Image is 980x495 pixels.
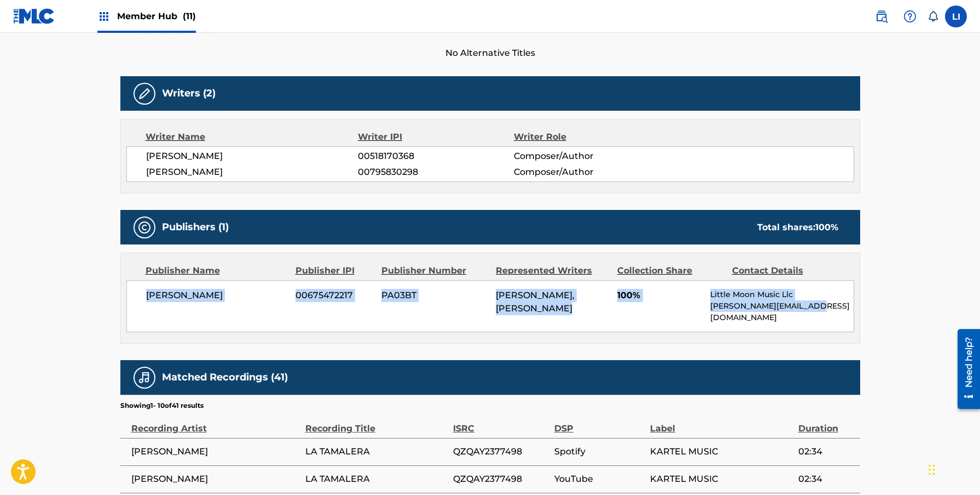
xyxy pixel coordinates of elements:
[496,264,609,277] div: Represented Writers
[358,130,514,144] div: Writer IPI
[138,221,151,234] img: Publishers
[453,473,549,486] span: QZQAY2377498
[146,130,358,144] div: Writer Name
[358,166,513,179] span: 00795830298
[710,300,853,323] p: [PERSON_NAME][EMAIL_ADDRESS][DOMAIN_NAME]
[131,411,300,435] div: Recording Artist
[305,473,448,486] span: LA TAMALERA
[146,166,358,179] span: [PERSON_NAME]
[496,290,575,314] span: [PERSON_NAME], [PERSON_NAME]
[131,445,300,458] span: [PERSON_NAME]
[514,150,656,163] span: Composer/Author
[381,264,488,277] div: Publisher Number
[798,445,855,458] span: 02:34
[617,289,702,302] span: 100%
[815,222,838,232] span: 100 %
[138,371,151,384] img: Matched Recordings
[146,264,287,277] div: Publisher Name
[97,10,111,23] img: Top Rightsholders
[945,5,967,27] div: User Menu
[798,473,855,486] span: 02:34
[617,264,723,277] div: Collection Share
[514,130,656,144] div: Writer Role
[650,411,792,435] div: Label
[183,11,196,21] span: (11)
[554,445,645,458] span: Spotify
[925,442,980,495] iframe: Chat Widget
[929,453,935,486] div: Drag
[162,221,229,234] h5: Publishers (1)
[120,401,204,411] p: Showing 1 - 10 of 41 results
[295,264,373,277] div: Publisher IPI
[146,289,288,302] span: [PERSON_NAME]
[650,473,792,486] span: KARTEL MUSIC
[117,10,196,22] span: Member Hub
[554,411,645,435] div: DSP
[757,221,838,234] div: Total shares:
[13,8,55,24] img: MLC Logo
[710,289,853,300] p: Little Moon Music Llc
[871,5,892,27] a: Public Search
[305,445,448,458] span: LA TAMALERA
[146,150,358,163] span: [PERSON_NAME]
[899,5,921,27] div: Help
[650,445,792,458] span: KARTEL MUSIC
[514,166,656,179] span: Composer/Author
[927,11,938,22] div: Notifications
[305,411,448,435] div: Recording Title
[295,289,373,302] span: 00675472217
[798,411,855,435] div: Duration
[732,264,838,277] div: Contact Details
[949,325,980,413] iframe: Resource Center
[903,10,917,23] img: help
[162,87,216,100] h5: Writers (2)
[381,289,488,302] span: PA03BT
[453,445,549,458] span: QZQAY2377498
[131,473,300,486] span: [PERSON_NAME]
[554,473,645,486] span: YouTube
[138,87,151,100] img: Writers
[875,10,888,23] img: search
[453,411,549,435] div: ISRC
[358,150,513,163] span: 00518170368
[162,371,288,384] h5: Matched Recordings (41)
[120,47,860,60] span: No Alternative Titles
